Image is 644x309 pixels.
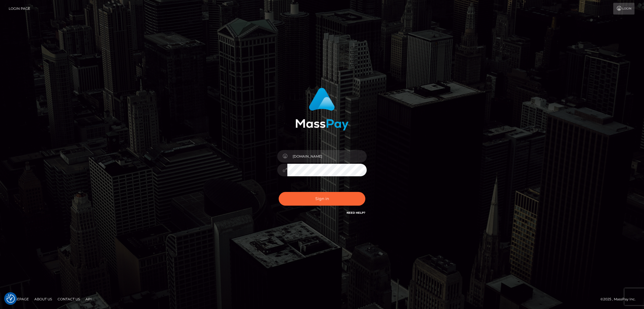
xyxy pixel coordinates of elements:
[32,295,54,303] a: About Us
[6,294,15,303] img: Revisit consent button
[6,294,15,303] button: Consent Preferences
[9,3,30,15] a: Login Page
[613,3,634,15] a: Login
[287,150,367,163] input: Username...
[6,295,31,303] a: Homepage
[347,211,365,215] a: Need Help?
[83,295,94,303] a: API
[295,88,349,130] img: MassPay Login
[279,192,365,206] button: Sign in
[55,295,82,303] a: Contact Us
[600,296,640,302] div: © 2025 , MassPay Inc.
